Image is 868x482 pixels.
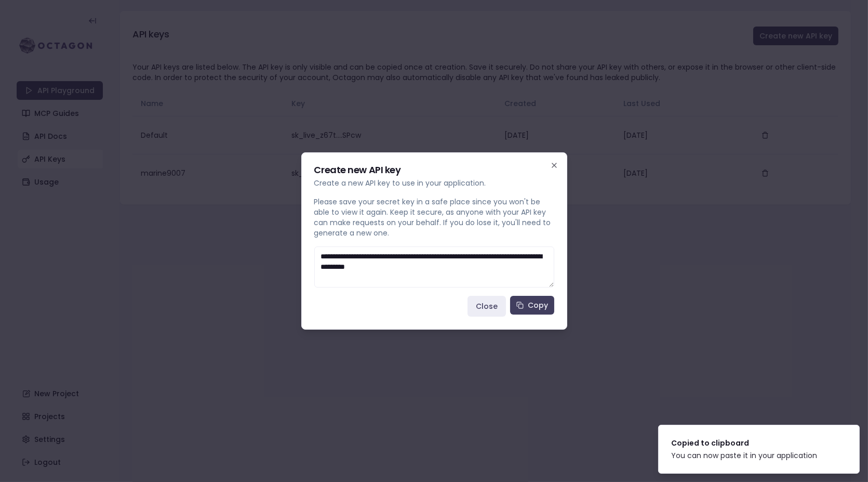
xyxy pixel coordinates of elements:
button: Copy [510,296,554,315]
p: Please save your secret key in a safe place since you won't be able to view it again. Keep it sec... [314,197,555,238]
div: Copied to clipboard [671,438,817,448]
h2: Create new API key [314,165,555,175]
button: Close [468,296,506,317]
div: You can now paste it in your application [671,450,817,461]
p: Create a new API key to use in your application. [314,178,555,188]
